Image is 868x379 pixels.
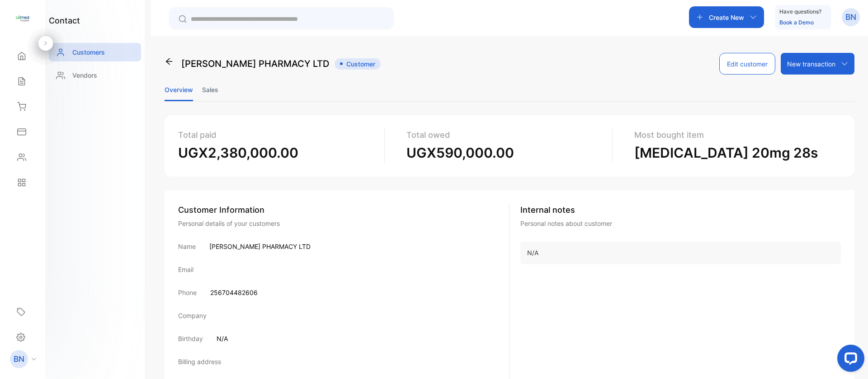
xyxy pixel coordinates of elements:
button: BN [842,6,860,28]
img: logo [16,12,29,25]
p: Customers [72,47,105,57]
p: Company [178,311,207,320]
a: Book a Demo [779,19,814,26]
p: [MEDICAL_DATA] 20mg 28s [634,143,834,163]
span: UGX590,000.00 [406,145,514,161]
a: Customers [49,43,141,61]
a: Vendors [49,66,141,84]
p: Have questions? [779,7,821,16]
h1: contact [49,14,80,27]
p: 256704482606 [210,288,258,297]
li: Overview [165,78,193,101]
span: Customer [335,58,381,70]
p: Vendors [72,70,97,80]
iframe: LiveChat chat widget [830,341,868,379]
p: BN [14,353,24,365]
p: Create New [709,13,744,22]
button: Edit customer [719,53,775,75]
p: Name [178,242,196,251]
p: N/A [217,334,228,343]
div: Customer Information [178,204,509,216]
p: Phone [178,288,197,297]
p: Total owed [406,129,605,141]
p: Personal notes about customer [520,219,841,228]
p: Most bought item [634,129,834,141]
span: UGX2,380,000.00 [178,145,298,161]
p: Birthday [178,334,203,343]
p: Internal notes [520,204,841,216]
p: Total paid [178,129,377,141]
p: New transaction [787,59,835,69]
button: Create New [689,6,764,28]
li: Sales [202,78,218,101]
div: Personal details of your customers [178,219,509,228]
p: BN [845,11,856,23]
p: [PERSON_NAME] PHARMACY LTD [181,57,329,70]
p: N/A [527,248,834,257]
p: Billing address [178,357,221,366]
p: Email [178,265,193,274]
p: [PERSON_NAME] PHARMACY LTD [209,242,311,251]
